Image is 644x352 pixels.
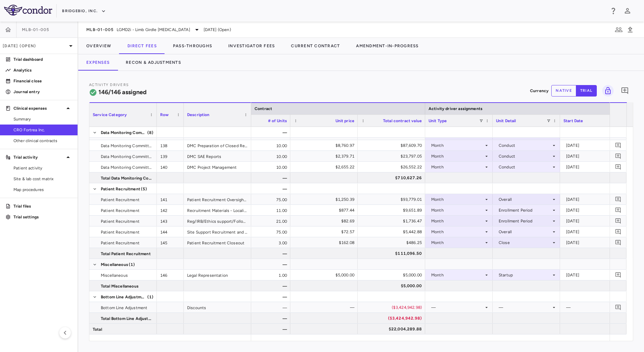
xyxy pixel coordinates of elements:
[499,270,551,280] div: Startup
[621,87,629,95] svg: Add comment
[101,205,140,216] span: Patient Recruitment
[141,184,147,194] span: (5)
[13,214,72,220] p: Trial settings
[431,270,484,280] div: Month
[184,237,251,248] div: Patient Recruitment Closeout
[101,313,153,324] span: Total Bottom Line Adjustment
[296,151,354,162] div: $2,379.71
[101,302,147,313] span: Bottom Line Adjustment
[296,205,354,216] div: $877.44
[86,27,114,32] span: MLB-01-005
[364,248,422,259] div: $111,096.50
[184,226,251,237] div: Site Support Recruitment and Retention
[296,194,354,205] div: $1,250.39
[223,248,290,259] div: —
[599,85,614,97] span: You do not have permission to lock or unlock grids
[614,195,623,204] button: Add comment
[184,270,251,280] div: Legal Representation
[576,85,597,97] button: trial
[223,162,290,172] div: 10.00
[566,237,620,248] div: [DATE]
[296,237,354,248] div: $162.08
[614,152,623,161] button: Add comment
[566,140,620,151] div: [DATE]
[13,78,72,84] p: Financial close
[499,205,551,216] div: Enrollment Period
[13,154,64,160] p: Trial activity
[93,112,127,117] span: Service Category
[157,216,184,226] div: 143
[296,302,354,313] div: —
[364,140,422,151] div: $87,609.70
[499,237,551,248] div: Close
[566,302,620,313] div: —
[187,112,210,117] span: Description
[431,237,484,248] div: Month
[614,270,623,279] button: Add comment
[101,238,140,248] span: Patient Recruitment
[431,216,484,226] div: Month
[157,140,184,151] div: 138
[13,187,72,193] span: Map procedures
[615,153,621,159] svg: Add comment
[296,162,354,172] div: $2,655.22
[296,140,354,151] div: $8,760.97
[499,162,551,172] div: Conduct
[296,216,354,226] div: $82.69
[615,239,621,246] svg: Add comment
[364,172,422,183] div: $710,627.26
[223,237,290,248] div: 3.00
[157,194,184,205] div: 141
[223,151,290,161] div: 10.00
[364,226,422,237] div: $5,442.88
[119,38,165,54] button: Direct Fees
[364,280,422,291] div: $5,000.00
[364,216,422,226] div: $1,736.47
[223,205,290,215] div: 11.00
[223,291,290,302] div: —
[615,207,621,213] svg: Add comment
[496,118,516,123] span: Unit Detail
[223,140,290,151] div: 10.00
[614,303,623,312] button: Add comment
[147,292,153,302] span: (1)
[157,237,184,248] div: 145
[431,140,484,151] div: Month
[615,142,621,148] svg: Add comment
[13,105,64,111] p: Clinical expenses
[22,27,50,32] span: MLB-01-005
[101,270,128,281] span: Miscellaneous
[615,304,621,310] svg: Add comment
[499,151,551,162] div: Conduct
[614,216,623,225] button: Add comment
[223,302,290,313] div: —
[147,127,153,138] span: (8)
[101,248,151,259] span: Total Patient Recruitment
[614,206,623,215] button: Add comment
[296,270,354,280] div: $5,000.00
[13,89,72,95] p: Journal entry
[157,162,184,172] div: 140
[364,151,422,162] div: $23,797.05
[364,162,422,172] div: $26,552.22
[431,302,484,313] div: —
[223,226,290,237] div: 75.00
[223,183,290,194] div: —
[184,216,251,226] div: Reg/IRB/Ethics support/Follow-Up for Recruitment Materials
[13,67,72,73] p: Analytics
[93,324,102,335] span: Total
[566,194,620,205] div: [DATE]
[223,324,290,334] div: —
[101,127,147,138] span: Data Monitoring Committee (DMC) Services
[255,106,272,111] span: Contract
[566,151,620,162] div: [DATE]
[165,38,220,54] button: Pass-Throughs
[129,259,135,270] span: (1)
[566,216,620,226] div: [DATE]
[296,226,354,237] div: $72.57
[566,226,620,237] div: [DATE]
[89,83,129,87] span: Activity Drivers
[566,162,620,172] div: [DATE]
[184,205,251,215] div: Recruitment Materials - Localization, Development and Shipment
[614,130,623,139] button: Add comment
